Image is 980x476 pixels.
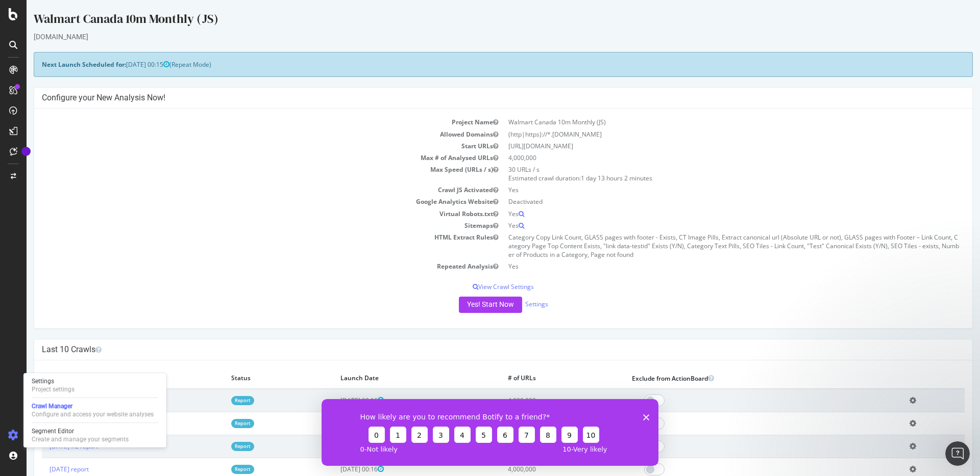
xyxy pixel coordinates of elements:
[7,10,946,32] div: Walmart Canada 10m Monthly (JS)
[23,442,71,451] a: [DATE] #2 report
[477,116,938,128] td: Walmart Canada 10m Monthly (JS)
[15,128,477,140] td: Allowed Domains
[32,385,75,393] div: Project settings
[477,164,938,184] td: 30 URLs / s Estimated crawl duration:
[306,368,474,389] th: Launch Date
[499,300,522,308] a: Settings
[7,32,946,42] div: [DOMAIN_NAME]
[23,465,62,473] a: [DATE] report
[23,396,62,405] a: [DATE] report
[15,140,477,152] td: Start URLs
[15,260,477,272] td: Repeated Analysis
[477,152,938,164] td: 4,000,000
[32,402,154,410] div: Crawl Manager
[15,231,477,260] td: HTML Extract Rules
[15,164,477,184] td: Max Speed (URLs / s)
[15,345,938,355] h4: Last 10 Crawls
[477,128,938,140] td: (http|https)://*.[DOMAIN_NAME]
[15,208,477,220] td: Virtual Robots.txt
[15,152,477,164] td: Max # of Analysed URLs
[32,410,154,418] div: Configure and access your website analyses
[15,60,100,69] strong: Next Launch Scheduled for:
[477,140,938,152] td: [URL][DOMAIN_NAME]
[314,396,357,405] span: [DATE] 00:16
[598,368,876,389] th: Exclude from ActionBoard
[477,220,938,231] td: Yes
[322,399,658,466] iframe: Survey from Botify
[477,231,938,260] td: Category Copy Link Count, GLASS pages with footer - Exists, CT Image Pills, Extract canonical url...
[477,184,938,196] td: Yes
[28,401,162,419] a: Crawl ManagerConfigure and access your website analyses
[15,196,477,207] td: Google Analytics Website
[205,396,228,405] a: Report
[477,196,938,207] td: Deactivated
[7,52,946,77] div: (Repeat Mode)
[100,60,143,69] span: [DATE] 00:15
[945,441,970,466] iframe: Intercom live chat
[15,282,938,291] p: View Crawl Settings
[15,116,477,128] td: Project Name
[197,368,306,389] th: Status
[314,419,357,428] span: [DATE] 00:16
[15,368,197,389] th: Analysis
[32,377,75,385] div: Settings
[205,442,228,451] a: Report
[474,412,597,435] td: 4,000,000
[314,442,357,451] span: [DATE] 14:31
[477,208,938,220] td: Yes
[28,426,162,444] a: Segment EditorCreate and manage your segments
[32,427,129,435] div: Segment Editor
[474,368,597,389] th: # of URLs
[32,435,129,443] div: Create and manage your segments
[554,174,626,182] span: 1 day 13 hours 2 minutes
[477,260,938,272] td: Yes
[432,297,496,313] button: Yes! Start Now
[205,465,228,473] a: Report
[15,220,477,231] td: Sitemaps
[21,147,31,156] div: Tooltip anchor
[314,465,357,473] span: [DATE] 00:16
[15,93,938,103] h4: Configure your New Analysis Now!
[474,435,597,458] td: 4,000,000
[15,184,477,196] td: Crawl JS Activated
[23,419,62,428] a: [DATE] report
[474,389,597,412] td: 4,000,000
[28,376,162,394] a: SettingsProject settings
[205,419,228,428] a: Report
